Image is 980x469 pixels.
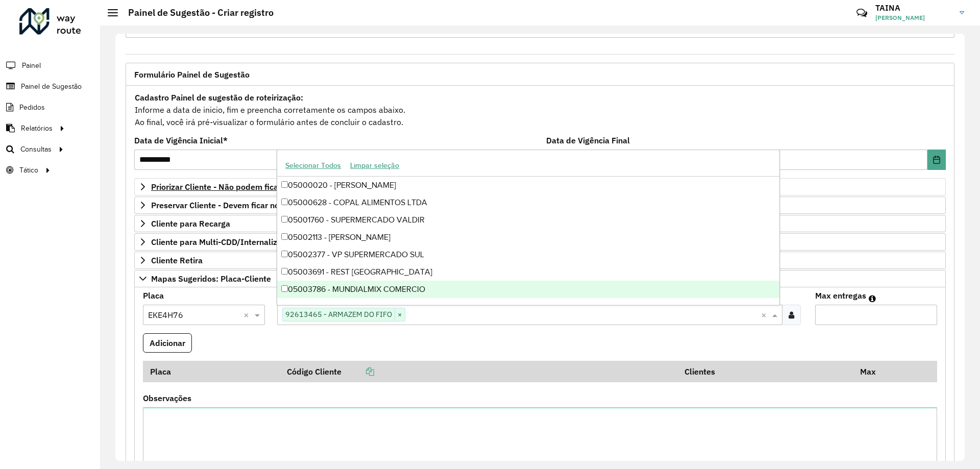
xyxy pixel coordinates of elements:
[277,263,779,281] div: 05003691 - REST [GEOGRAPHIC_DATA]
[277,150,779,305] ng-dropdown-panel: Options list
[143,333,192,353] button: Adicionar
[151,256,203,264] span: Cliente Retira
[853,361,894,382] th: Max
[21,81,82,92] span: Painel de Sugestão
[815,289,866,302] label: Max entregas
[927,150,946,170] button: Choose Date
[135,92,303,103] strong: Cadastro Painel de sugestão de roteirização:
[134,233,946,251] a: Cliente para Multi-CDD/Internalização
[277,298,779,315] div: 05006025 - MOINHO COMERCIO DE REFEICOES EIRELI - EP
[134,70,250,79] span: Formulário Painel de Sugestão
[341,366,374,377] a: Copiar
[134,178,946,195] a: Priorizar Cliente - Não podem ficar no buffer
[283,308,395,320] span: 92613465 - ARMAZEM DO FIFO
[134,270,946,287] a: Mapas Sugeridos: Placa-Cliente
[143,361,280,382] th: Placa
[134,134,228,146] label: Data de Vigência Inicial
[851,2,873,24] a: Contato Rápido
[21,123,53,134] span: Relatórios
[277,281,779,298] div: 05003786 - MUNDIALMIX COMERCIO
[277,229,779,246] div: 05002113 - [PERSON_NAME]
[151,275,271,283] span: Mapas Sugeridos: Placa-Cliente
[134,252,946,269] a: Cliente Retira
[134,91,946,129] div: Informe a data de inicio, fim e preencha corretamente os campos abaixo. Ao final, você irá pré-vi...
[875,13,952,22] span: [PERSON_NAME]
[118,7,274,18] h2: Painel de Sugestão - Criar registro
[869,294,876,303] em: Máximo de clientes que serão colocados na mesma rota com os clientes informados
[134,196,946,214] a: Preservar Cliente - Devem ficar no buffer, não roteirizar
[280,361,678,382] th: Código Cliente
[875,3,952,13] h3: TAINA
[277,194,779,211] div: 05000628 - COPAL ALIMENTOS LTDA
[546,134,630,146] label: Data de Vigência Final
[151,183,318,191] span: Priorizar Cliente - Não podem ficar no buffer
[346,158,404,174] button: Limpar seleção
[19,102,45,113] span: Pedidos
[20,144,52,155] span: Consultas
[22,60,41,71] span: Painel
[761,309,770,321] span: Clear all
[678,361,853,382] th: Clientes
[277,211,779,229] div: 05001760 - SUPERMERCADO VALDIR
[151,219,230,228] span: Cliente para Recarga
[143,392,191,404] label: Observações
[395,309,405,321] span: ×
[151,238,295,246] span: Cliente para Multi-CDD/Internalização
[151,201,359,209] span: Preservar Cliente - Devem ficar no buffer, não roteirizar
[19,165,38,176] span: Tático
[277,177,779,194] div: 05000020 - [PERSON_NAME]
[243,309,252,321] span: Clear all
[277,246,779,263] div: 05002377 - VP SUPERMERCADO SUL
[143,289,164,302] label: Placa
[134,215,946,232] a: Cliente para Recarga
[281,158,346,174] button: Selecionar Todos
